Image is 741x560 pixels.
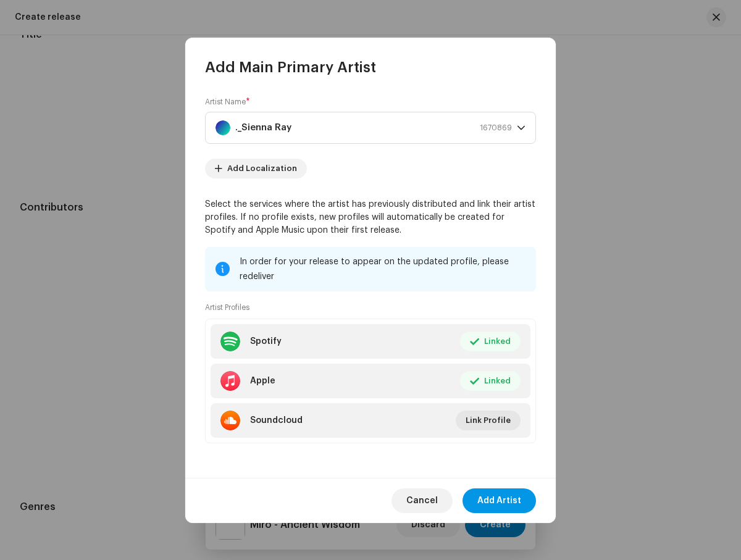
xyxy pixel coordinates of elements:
[205,301,249,314] small: Artist Profiles
[484,329,511,354] span: Linked
[517,112,525,143] div: dropdown trigger
[250,376,275,386] div: Apple
[466,408,511,433] span: Link Profile
[456,411,521,430] button: Link Profile
[227,156,297,181] span: Add Localization
[463,488,536,513] button: Add Artist
[484,369,511,393] span: Linked
[240,254,526,284] div: In order for your release to appear on the updated profile, please redeliver
[250,336,282,346] div: Spotify
[477,488,521,513] span: Add Artist
[205,198,536,237] p: Select the services where the artist has previously distributed and link their artist profiles. I...
[216,112,517,143] span: ._Sienna Ray
[205,159,307,178] button: Add Localization
[460,332,521,351] button: Linked
[480,112,512,143] span: 1670869
[250,416,303,425] div: Soundcloud
[391,488,453,513] button: Cancel
[406,488,438,513] span: Cancel
[235,112,291,143] strong: ._Sienna Ray
[205,57,376,77] span: Add Main Primary Artist
[460,371,521,391] button: Linked
[205,97,250,107] label: Artist Name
